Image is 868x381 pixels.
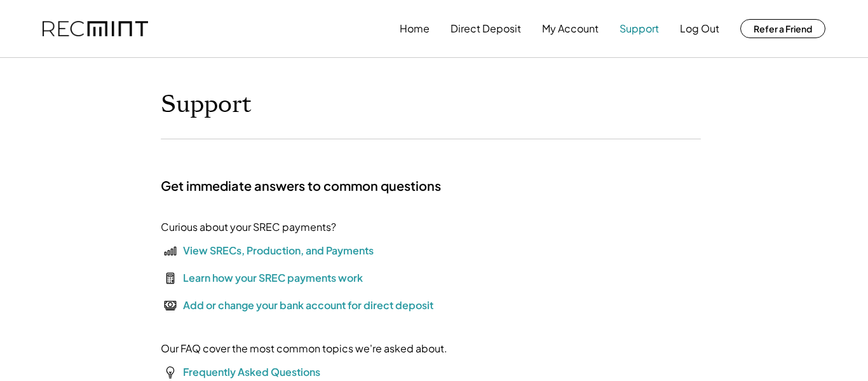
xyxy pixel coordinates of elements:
[161,219,336,235] div: Curious about your SREC payments?
[183,243,374,258] div: View SRECs, Production, and Payments
[161,341,447,356] div: Our FAQ cover the most common topics we're asked about.
[542,16,599,41] button: My Account
[680,16,719,41] button: Log Out
[183,270,363,286] div: Learn how your SREC payments work
[400,16,430,41] button: Home
[43,21,148,37] img: recmint-logotype%403x.png
[620,16,659,41] button: Support
[183,298,433,313] div: Add or change your bank account for direct deposit
[161,177,441,194] h2: Get immediate answers to common questions
[451,16,521,41] button: Direct Deposit
[183,365,320,378] a: Frequently Asked Questions
[740,19,825,38] button: Refer a Friend
[161,90,252,120] h1: Support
